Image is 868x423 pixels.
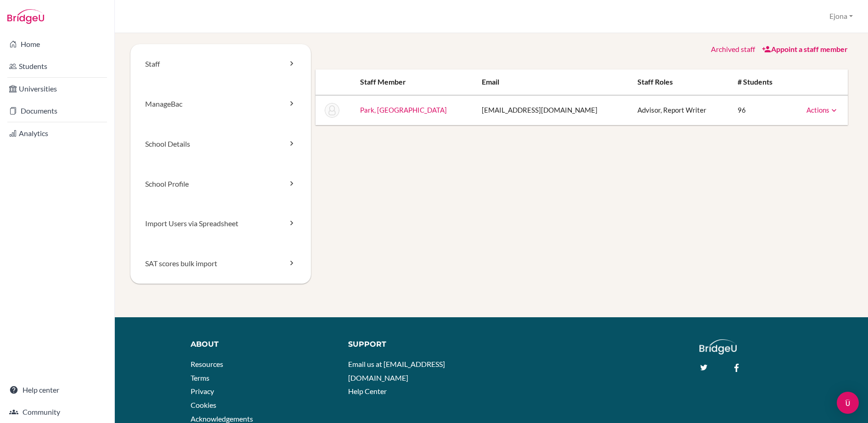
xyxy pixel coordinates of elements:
a: Help Center [348,387,387,395]
a: ManageBac [130,84,311,124]
a: Acknowledgements [191,414,253,423]
th: Staff member [353,69,474,95]
img: Bridge-U [7,9,44,24]
img: logo_white@2x-f4f0deed5e89b7ecb1c2cc34c3e3d731f90f0f143d5ea2071677605dd97b5244.png [699,339,737,354]
div: About [191,339,334,350]
th: Email [474,69,631,95]
th: # students [730,69,789,95]
a: School Details [130,124,311,164]
td: Advisor, Report Writer [630,95,730,125]
a: SAT scores bulk import [130,244,311,284]
th: Staff roles [630,69,730,95]
td: [EMAIL_ADDRESS][DOMAIN_NAME] [474,95,631,125]
a: Community [2,403,113,421]
a: Import Users via Spreadsheet [130,204,311,244]
div: Support [348,339,484,350]
a: Park, [GEOGRAPHIC_DATA] [360,106,447,114]
a: School Profile [130,164,311,204]
a: Home [2,35,113,53]
a: Actions [806,106,839,114]
a: Archived staff [711,45,755,53]
a: Documents [2,102,113,120]
a: Cookies [191,400,216,409]
div: Open Intercom Messenger [837,392,859,414]
a: Appoint a staff member [762,45,848,53]
td: 96 [730,95,789,125]
a: Email us at [EMAIL_ADDRESS][DOMAIN_NAME] [348,360,445,382]
a: Staff [130,44,311,84]
a: Help center [2,381,113,399]
img: Hulya Park [325,103,339,118]
button: Ejona [825,8,857,25]
a: Privacy [191,387,214,395]
a: Universities [2,80,113,98]
a: Terms [191,373,209,382]
a: Students [2,57,113,75]
a: Analytics [2,124,113,143]
a: Resources [191,360,223,368]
